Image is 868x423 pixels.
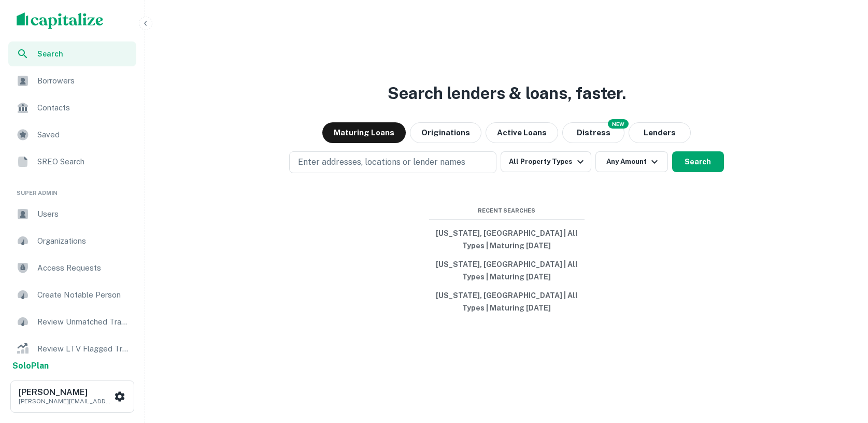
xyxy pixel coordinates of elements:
[37,289,130,301] span: Create Notable Person
[8,41,136,66] a: Search
[429,224,585,255] button: [US_STATE], [GEOGRAPHIC_DATA] | All Types | Maturing [DATE]
[8,229,136,253] a: Organizations
[8,283,136,307] a: Create Notable Person
[672,151,724,172] button: Search
[12,360,49,372] a: SoloPlan
[8,149,136,174] a: SREO Search
[12,361,49,371] strong: Solo Plan
[629,122,691,143] button: Lenders
[486,122,558,143] button: Active Loans
[37,75,130,87] span: Borrowers
[37,316,130,328] span: Review Unmatched Transactions
[19,397,112,406] p: [PERSON_NAME][EMAIL_ADDRESS][PERSON_NAME][DOMAIN_NAME]
[388,81,626,106] h3: Search lenders & loans, faster.
[8,336,136,361] a: Review LTV Flagged Transactions
[37,102,130,114] span: Contacts
[298,156,465,168] p: Enter addresses, locations or lender names
[8,256,136,280] a: Access Requests
[562,122,624,143] button: Search distressed loans with lien and other non-mortgage details.
[289,151,496,173] button: Enter addresses, locations or lender names
[595,151,668,172] button: Any Amount
[8,309,136,334] a: Review Unmatched Transactions
[429,255,585,286] button: [US_STATE], [GEOGRAPHIC_DATA] | All Types | Maturing [DATE]
[37,156,130,168] span: SREO Search
[501,151,591,172] button: All Property Types
[37,235,130,247] span: Organizations
[429,206,585,215] span: Recent Searches
[8,95,136,120] a: Contacts
[37,48,130,60] span: Search
[37,343,130,355] span: Review LTV Flagged Transactions
[37,262,130,274] span: Access Requests
[322,122,406,143] button: Maturing Loans
[17,12,104,29] img: capitalize-logo.png
[19,388,112,397] h6: [PERSON_NAME]
[8,176,136,202] li: Super Admin
[816,340,868,390] iframe: Chat Widget
[8,68,136,93] a: Borrowers
[429,286,585,317] button: [US_STATE], [GEOGRAPHIC_DATA] | All Types | Maturing [DATE]
[608,119,629,129] div: NEW
[37,129,130,141] span: Saved
[410,122,481,143] button: Originations
[8,122,136,147] a: Saved
[37,208,130,220] span: Users
[10,380,134,413] button: [PERSON_NAME][PERSON_NAME][EMAIL_ADDRESS][PERSON_NAME][DOMAIN_NAME]
[8,202,136,227] a: Users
